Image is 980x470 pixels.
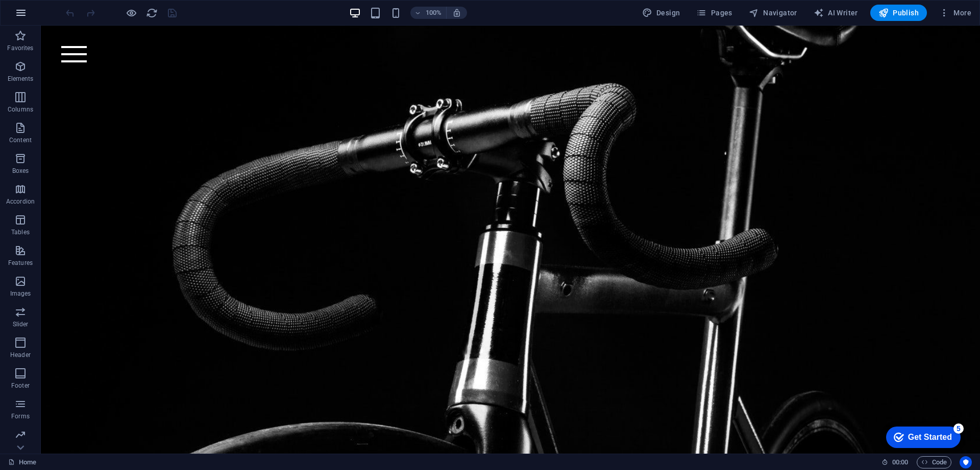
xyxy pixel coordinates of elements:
p: Boxes [12,167,29,175]
p: Elements [8,75,34,83]
div: 5 [76,2,86,12]
a: Click to cancel selection. Double-click to open Pages [8,456,36,468]
p: Forms [11,412,30,420]
p: Header [10,351,31,359]
p: Favorites [7,44,33,52]
p: Columns [8,105,33,114]
button: Design [638,5,684,21]
h6: Session time [881,456,909,468]
span: Code [921,456,947,468]
button: reload [145,7,158,19]
span: 00 00 [892,456,908,468]
h6: 100% [426,7,442,19]
p: Images [10,289,31,298]
button: Code [917,456,951,468]
span: Publish [878,8,919,18]
div: Get Started 5 items remaining, 0% complete [8,5,83,27]
p: Features [8,259,33,267]
div: Get Started [30,11,74,20]
button: Usercentrics [960,456,972,468]
p: Tables [11,228,30,236]
p: Slider [13,320,29,328]
button: Publish [870,5,927,21]
p: Accordion [6,197,35,206]
span: Pages [696,8,732,18]
span: AI Writer [814,8,858,18]
button: Click here to leave preview mode and continue editing [125,7,137,19]
button: 100% [410,7,447,19]
button: AI Writer [810,5,862,21]
p: Content [9,136,32,144]
div: Design (Ctrl+Alt+Y) [638,5,684,21]
button: Pages [692,5,736,21]
button: More [935,5,975,21]
span: Design [642,8,680,18]
span: : [899,458,901,466]
span: Navigator [749,8,797,18]
button: Navigator [745,5,801,21]
p: Footer [11,382,30,390]
i: Reload page [146,7,158,19]
span: More [939,8,971,18]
